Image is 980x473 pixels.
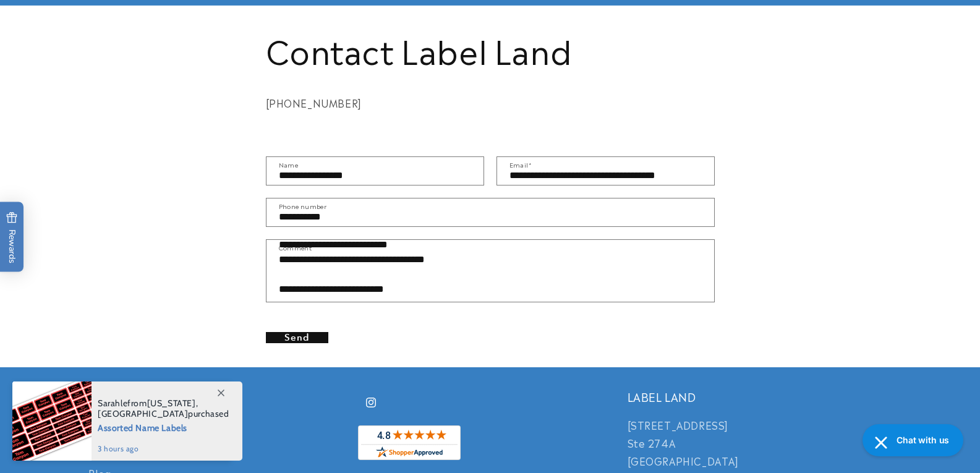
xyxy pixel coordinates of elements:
span: Assorted Name Labels [98,419,229,435]
span: [GEOGRAPHIC_DATA] [98,408,188,419]
span: 3 hours ago [98,443,229,454]
img: Customer Reviews [358,425,461,460]
button: Send [266,332,328,343]
iframe: Gorgias live chat messenger [856,420,968,461]
h2: LABEL LAND [628,390,892,404]
span: Sarahle [98,398,127,409]
span: from , purchased [98,398,229,419]
div: [PHONE_NUMBER] [266,94,715,112]
h1: Contact Label Land [266,28,715,70]
span: Rewards [6,211,18,263]
span: [US_STATE] [147,398,196,409]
